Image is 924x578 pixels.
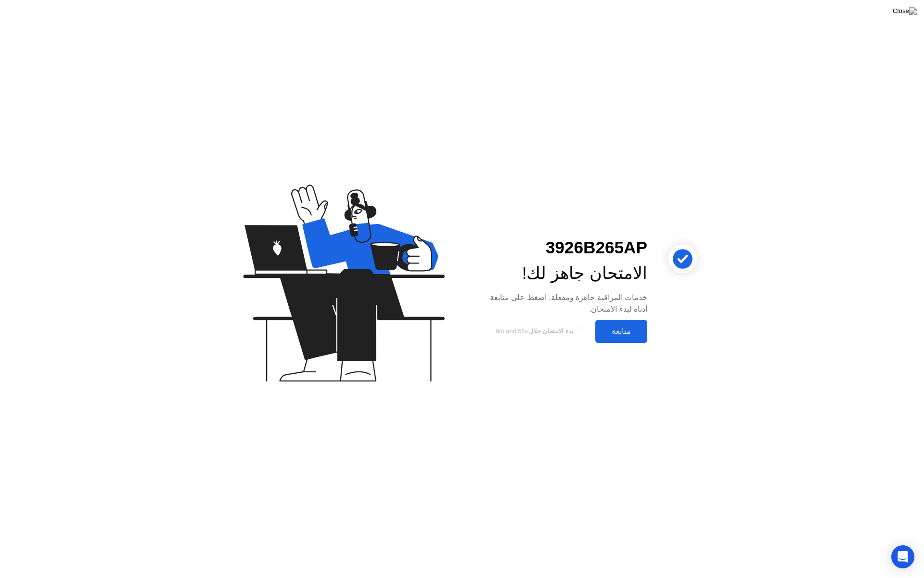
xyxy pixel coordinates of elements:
div: خدمات المراقبة جاهزة ومفعلة. اضغط على متابعة أدناه لبدء الامتحان. [477,292,647,315]
button: بدء الامتحان خلال9m and 56s [477,322,590,341]
div: متابعة [598,327,644,336]
span: 9m and 56s [496,328,528,335]
div: Open Intercom Messenger [891,545,914,568]
div: 3926B265AP [477,235,647,261]
div: الامتحان جاهز لك! [477,261,647,286]
button: متابعة [595,320,647,343]
img: Close [893,7,917,15]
